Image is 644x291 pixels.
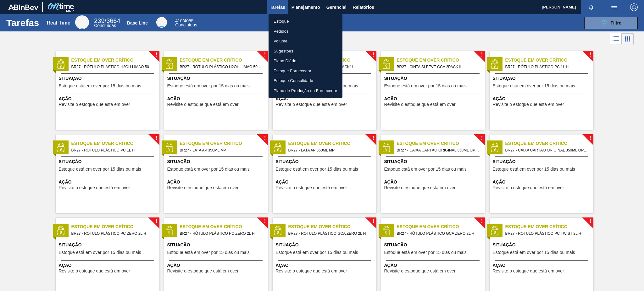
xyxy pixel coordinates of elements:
a: Plano de Produção do Fornecedor [269,86,342,96]
a: Volume [269,36,342,46]
a: Estoque Fornecedor [269,66,342,76]
a: Estoque [269,16,342,26]
a: Sugestões [269,46,342,56]
a: Pedidos [269,26,342,36]
a: Plano Diário [269,56,342,66]
a: Estoque Consolidado [269,76,342,86]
